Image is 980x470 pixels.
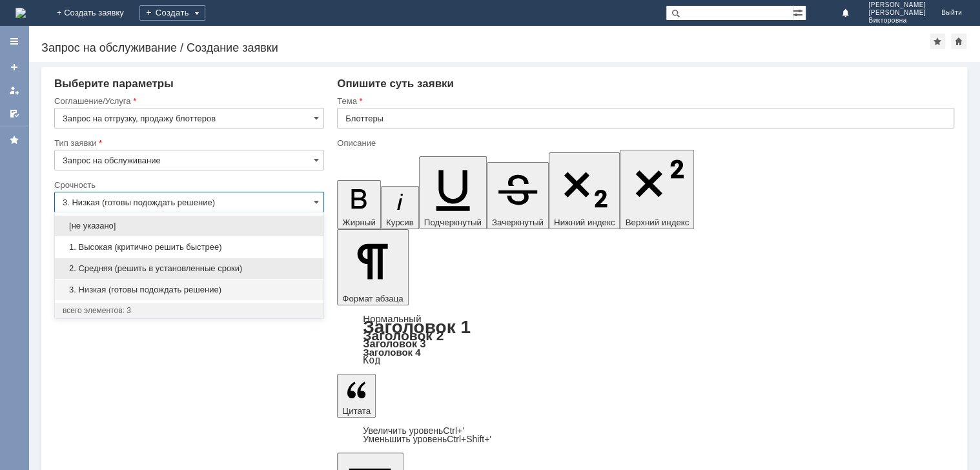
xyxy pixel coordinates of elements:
[139,5,205,21] div: Создать
[342,406,371,416] span: Цитата
[5,5,189,26] div: [PERSON_NAME] СВ на Брянск 11 нужны блоттеры -2 уп
[363,434,491,444] a: Decrease
[41,41,930,54] div: Запрос на обслуживание / Создание заявки
[554,218,615,227] span: Нижний индекс
[868,17,926,25] span: Викторовна
[337,97,952,105] div: Тема
[63,242,316,252] span: 1. Высокая (критично решить быстрее)
[443,425,464,436] span: Ctrl+'
[342,218,376,227] span: Жирный
[868,1,926,9] span: [PERSON_NAME]
[337,314,954,365] div: Формат абзаца
[337,229,408,305] button: Формат абзаца
[363,317,471,337] a: Заголовок 1
[4,103,25,124] a: Мои согласования
[54,139,322,147] div: Тип заявки
[793,6,806,18] span: Расширенный поиск
[15,8,26,18] img: logo
[625,218,689,227] span: Верхний индекс
[54,97,322,105] div: Соглашение/Услуга
[951,34,966,49] div: Сделать домашней страницей
[63,221,316,231] span: [не указано]
[492,218,544,227] span: Зачеркнутый
[381,186,419,229] button: Курсив
[337,77,454,90] span: Опишите суть заявки
[419,156,487,229] button: Подчеркнутый
[337,139,952,147] div: Описание
[549,152,620,229] button: Нижний индекс
[54,77,174,90] span: Выберите параметры
[620,150,694,229] button: Верхний индекс
[363,328,444,343] a: Заголовок 2
[63,263,316,274] span: 2. Средняя (решить в установленные сроки)
[424,218,482,227] span: Подчеркнутый
[868,9,926,17] span: [PERSON_NAME]
[337,427,954,444] div: Цитата
[363,354,380,366] a: Код
[363,347,420,358] a: Заголовок 4
[63,285,316,295] span: 3. Низкая (готовы подождать решение)
[363,425,464,436] a: Increase
[930,34,945,49] div: Добавить в избранное
[363,313,421,324] a: Нормальный
[363,338,425,349] a: Заголовок 3
[447,434,491,444] span: Ctrl+Shift+'
[54,181,322,189] div: Срочность
[337,180,381,229] button: Жирный
[4,57,25,77] a: Создать заявку
[337,374,376,418] button: Цитата
[63,305,316,316] div: всего элементов: 3
[342,294,403,303] span: Формат абзаца
[4,80,25,101] a: Мои заявки
[487,162,549,229] button: Зачеркнутый
[386,218,414,227] span: Курсив
[15,8,26,18] a: Перейти на домашнюю страницу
